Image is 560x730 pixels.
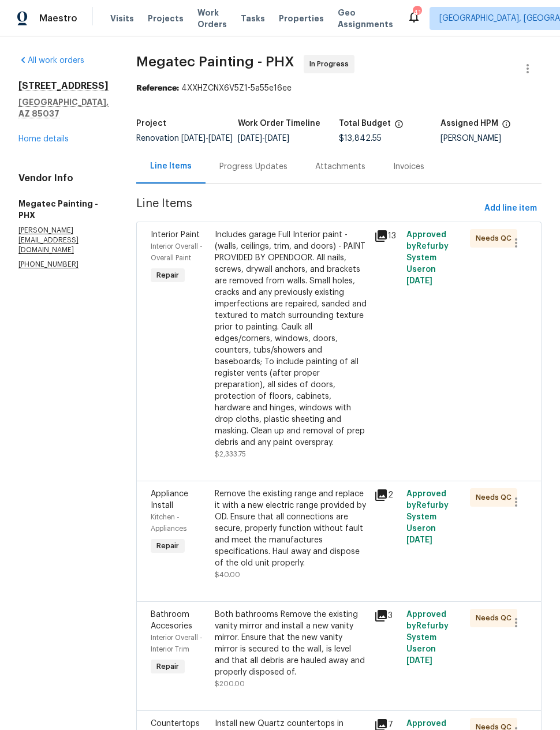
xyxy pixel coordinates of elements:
div: Progress Updates [219,161,288,173]
span: [DATE] [406,277,432,285]
span: - [238,134,289,143]
h5: Assigned HPM [440,119,498,128]
span: Add line item [484,201,537,216]
span: Needs QC [476,612,516,624]
span: $200.00 [215,680,245,687]
span: [DATE] [406,657,432,665]
div: Invoices [393,161,424,173]
span: [DATE] [208,134,233,143]
span: - [181,134,233,143]
span: Repair [152,661,184,672]
span: Visits [110,13,134,24]
span: Repair [152,540,184,552]
div: Both bathrooms Remove the existing vanity mirror and install a new vanity mirror. Ensure that the... [215,609,368,678]
span: Megatec Painting - PHX [136,55,294,69]
div: Attachments [315,161,365,173]
div: 41 [413,7,421,18]
span: Kitchen - Appliances [151,514,186,532]
span: [DATE] [406,536,432,544]
span: Line Items [136,198,480,219]
h4: Vendor Info [18,173,109,184]
span: Interior Overall - Overall Paint [151,243,203,261]
div: Remove the existing range and replace it with a new electric range provided by OD. Ensure that al... [215,488,368,569]
div: [PERSON_NAME] [440,134,542,143]
span: [DATE] [265,134,289,143]
span: Needs QC [476,233,516,244]
span: Tasks [241,14,265,23]
span: [DATE] [181,134,206,143]
span: Approved by Refurby System User on [406,611,449,665]
div: 4XXHZCNX6V5Z1-5a55e16ee [136,83,542,94]
span: Repair [152,269,184,281]
h5: Project [136,119,166,128]
span: Appliance Install [151,490,188,510]
div: 3 [374,609,399,623]
h5: Megatec Painting - PHX [18,198,109,221]
span: $40.00 [215,571,240,578]
span: [DATE] [238,134,262,143]
span: Geo Assignments [338,7,393,30]
h5: Work Order Timeline [238,119,320,128]
span: Interior Paint [151,231,200,239]
div: 13 [374,229,399,243]
span: $2,333.75 [215,451,246,458]
span: Maestro [39,13,77,24]
div: Line Items [150,160,192,172]
a: All work orders [18,57,84,65]
span: Renovation [136,134,233,143]
span: Properties [279,13,324,24]
div: 2 [374,488,399,502]
div: Includes garage Full Interior paint - (walls, ceilings, trim, and doors) - PAINT PROVIDED BY OPEN... [215,229,368,448]
span: Countertops [151,720,200,728]
b: Reference: [136,84,179,92]
span: Approved by Refurby System User on [406,490,449,544]
a: Home details [18,135,69,143]
span: Needs QC [476,492,516,503]
span: Projects [148,13,184,24]
span: Approved by Refurby System User on [406,231,449,285]
span: Interior Overall - Interior Trim [151,634,203,653]
span: The hpm assigned to this work order. [502,119,511,134]
button: Add line item [480,198,542,219]
span: In Progress [309,58,353,70]
h5: Total Budget [339,119,391,128]
span: $13,842.55 [339,134,382,143]
span: Bathroom Accesories [151,611,192,630]
span: The total cost of line items that have been proposed by Opendoor. This sum includes line items th... [394,119,404,134]
span: Work Orders [197,7,227,30]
